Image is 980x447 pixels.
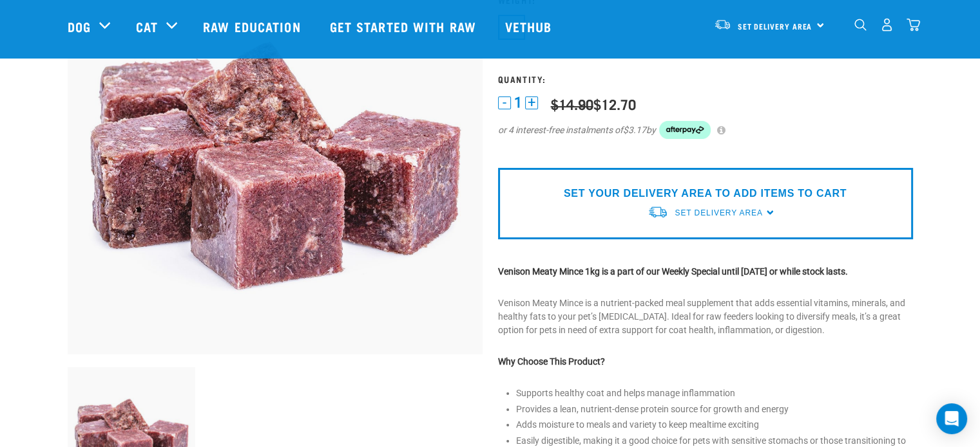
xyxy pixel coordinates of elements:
strong: Venison Meaty Mince 1kg is a part of our Weekly Special until [DATE] or while stock lasts. [498,266,848,277]
li: Adds moisture to meals and variety to keep mealtime exciting [516,418,913,432]
div: $12.70 [551,96,636,112]
img: user.png [880,18,894,32]
strong: Why Choose This Product? [498,356,605,367]
h3: Quantity: [498,74,913,84]
a: Dog [68,17,91,36]
div: or 4 interest-free instalments of by [498,121,913,139]
button: + [525,96,538,109]
span: Set Delivery Area [675,208,762,217]
span: 1 [514,96,522,109]
img: van-moving.png [714,19,731,30]
p: SET YOUR DELIVERY AREA TO ADD ITEMS TO CART [564,186,847,201]
p: Venison Meaty Mince is a nutrient-packed meal supplement that adds essential vitamins, minerals, ... [498,296,913,337]
div: Open Intercom Messenger [936,403,967,434]
span: Set Delivery Area [738,24,812,28]
li: Provides a lean, nutrient-dense protein source for growth and energy [516,403,913,416]
span: $3.17 [623,123,646,137]
img: home-icon@2x.png [907,18,920,32]
button: - [498,96,511,109]
a: Get started with Raw [317,1,492,52]
a: Vethub [492,1,568,52]
img: home-icon-1@2x.png [854,19,867,31]
a: Raw Education [190,1,316,52]
img: Afterpay [659,121,711,139]
img: van-moving.png [648,205,668,219]
a: Cat [136,17,158,36]
li: Supports healthy coat and helps manage inflammation [516,387,913,400]
strike: $14.90 [551,100,593,107]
